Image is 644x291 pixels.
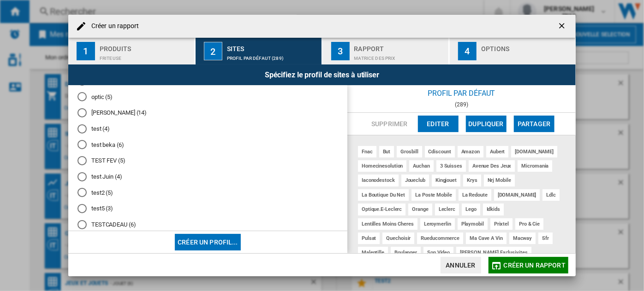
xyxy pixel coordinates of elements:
[100,51,191,61] div: Friteuse
[78,172,338,181] md-radio-button: test Juin (4)
[515,218,543,230] div: pro & cie
[77,42,95,60] div: 1
[554,17,572,35] button: getI18NText('BUTTONS.CLOSE_DIALOG')
[78,124,338,133] md-radio-button: test (4)
[358,160,406,172] div: homecinesolution
[196,38,322,64] button: 2 Sites Profil par défaut (289)
[397,146,422,157] div: grosbill
[358,175,399,186] div: iaconodestock
[458,146,483,157] div: amazon
[432,175,460,186] div: kingjouet
[463,175,481,186] div: krys
[511,146,557,157] div: [DOMAIN_NAME]
[401,175,429,186] div: joueclub
[483,204,504,215] div: idkids
[425,146,455,157] div: cdiscount
[504,262,566,269] span: Créer un rapport
[456,247,531,258] div: [PERSON_NAME] exclusivites
[557,21,568,32] ng-md-icon: getI18NText('BUTTONS.CLOSE_DIALOG')
[78,76,338,85] md-radio-button: NEW WEBSITES CARREFOUR/FEED MP (5)
[382,233,414,244] div: quechoisir
[411,189,456,201] div: la poste mobile
[484,175,515,186] div: nrj mobile
[323,38,450,64] button: 3 Rapport Matrice des prix
[469,160,515,172] div: avenue des jeux
[204,42,222,60] div: 2
[78,140,338,149] md-radio-button: test beka (6)
[409,160,433,172] div: auchan
[78,93,338,101] md-radio-button: optic (5)
[68,38,195,64] button: 1 Produits Friteuse
[331,42,350,60] div: 3
[358,233,380,244] div: pulsat
[518,160,552,172] div: micromania
[458,218,488,230] div: playmobil
[354,41,445,51] div: Rapport
[420,218,455,230] div: leroymerlin
[450,38,576,64] button: 4 Options
[462,204,480,215] div: lego
[543,189,560,201] div: ldlc
[466,116,507,132] button: Dupliquer
[354,51,445,61] div: Matrice des prix
[78,109,338,117] md-radio-button: phil pem (14)
[417,233,463,244] div: rueducommerce
[489,257,568,274] button: Créer un rapport
[87,22,139,31] h4: Créer un rapport
[358,146,376,157] div: fnac
[494,189,540,201] div: [DOMAIN_NAME]
[418,116,459,132] button: Editer
[78,204,338,213] md-radio-button: test5 (3)
[227,51,318,61] div: Profil par défaut (289)
[490,218,513,230] div: prixtel
[78,220,338,229] md-radio-button: TESTCADEAU (6)
[78,188,338,197] md-radio-button: test2 (5)
[436,160,466,172] div: 3 suisses
[423,247,453,258] div: son video
[347,85,576,101] div: Profil par défaut
[408,204,432,215] div: orange
[68,64,576,85] div: Spécifiez le profil de sites à utiliser
[538,233,553,244] div: sfr
[227,41,318,51] div: Sites
[358,204,405,215] div: optique.e-leclerc
[481,41,572,51] div: Options
[441,257,481,274] button: Annuler
[379,146,394,157] div: but
[78,157,338,165] md-radio-button: TEST FEV (5)
[509,233,536,244] div: macway
[358,218,417,230] div: lentilles moins cheres
[514,116,555,132] button: Partager
[347,101,576,108] div: (289)
[486,146,508,157] div: aubert
[100,41,191,51] div: Produits
[358,189,409,201] div: la boutique du net
[391,247,421,258] div: boulanger
[369,116,410,132] button: Supprimer
[175,234,241,250] button: Créer un profil...
[466,233,507,244] div: ma cave a vin
[459,189,491,201] div: la redoute
[435,204,459,215] div: leclerc
[358,247,388,258] div: malentille
[458,42,477,60] div: 4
